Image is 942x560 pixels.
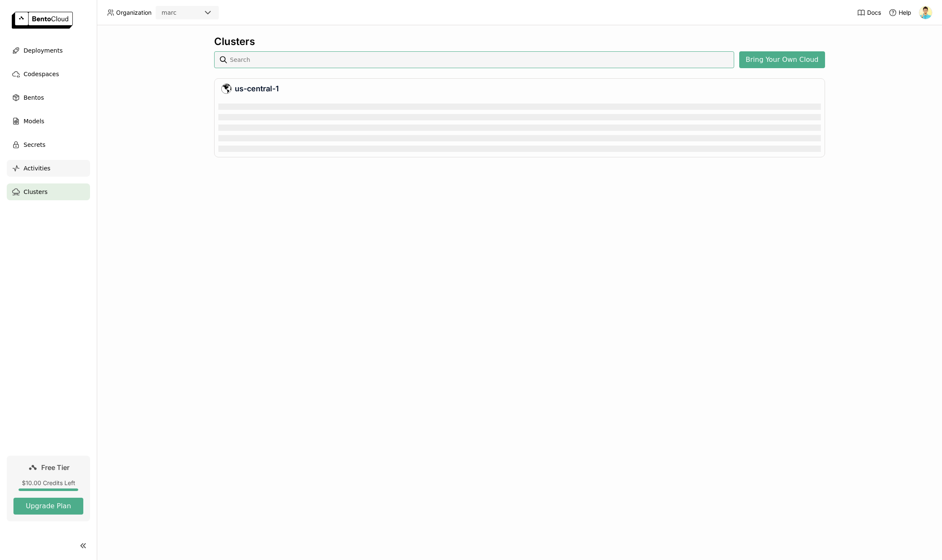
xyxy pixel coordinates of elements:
span: Organization [116,9,151,16]
a: Free Tier$10.00 Credits LeftUpgrade Plan [7,456,90,521]
a: Secrets [7,136,90,153]
div: $10.00 Credits Left [13,479,83,487]
span: Models [24,116,44,126]
span: Activities [24,163,50,173]
div: Clusters [214,35,825,48]
span: Docs [867,9,881,16]
input: Search [229,53,731,66]
span: Secrets [24,140,45,150]
span: Codespaces [24,69,59,79]
div: marc [162,8,176,17]
span: Clusters [24,187,48,197]
a: Clusters [7,183,90,200]
span: Free Tier [41,463,69,472]
span: Help [899,9,911,16]
a: Deployments [7,42,90,59]
span: Deployments [24,45,63,56]
a: Codespaces [7,66,90,82]
a: Models [7,113,90,130]
span: Bentos [24,93,44,103]
img: logo [12,12,73,29]
button: Upgrade Plan [13,498,83,515]
input: Selected marc. [177,9,178,17]
a: Bentos [7,89,90,106]
img: Marc Adrian [919,6,932,19]
div: Help [889,8,911,17]
a: Activities [7,160,90,177]
button: Bring Your Own Cloud [739,51,825,68]
div: us-central-1 [221,84,818,94]
a: Docs [857,8,881,17]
